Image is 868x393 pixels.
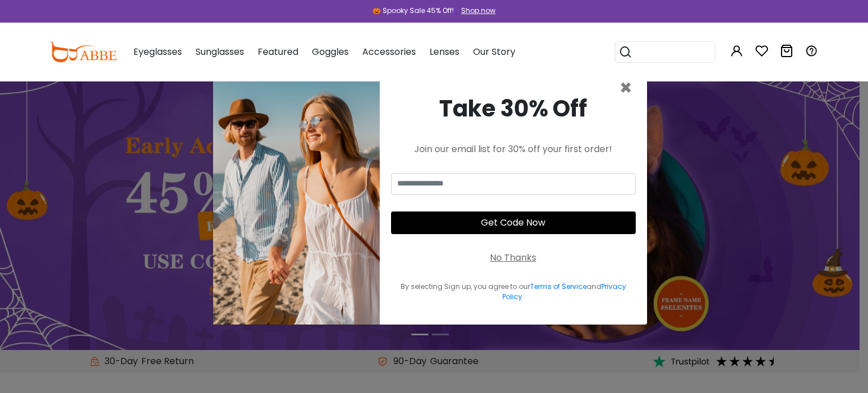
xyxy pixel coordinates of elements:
img: welcome [213,69,380,325]
button: Close [619,78,632,98]
a: Privacy Policy [502,282,626,301]
span: Featured [258,45,298,58]
span: Accessories [362,45,416,58]
div: Shop now [461,6,496,16]
div: Join our email list for 30% off your first order! [391,142,636,156]
span: Lenses [429,45,459,58]
span: × [619,74,632,102]
div: By selecting Sign up, you agree to our and . [391,282,636,302]
span: Goggles [312,45,349,58]
div: 🎃 Spooky Sale 45% Off! [372,6,454,16]
span: Sunglasses [196,45,244,58]
div: No Thanks [490,251,536,265]
a: Shop now [455,6,496,15]
a: Terms of Service [530,282,587,291]
span: Our Story [473,45,515,58]
span: Eyeglasses [133,45,182,58]
div: Take 30% Off [391,92,636,126]
button: Get Code Now [391,211,636,234]
img: abbeglasses.com [50,42,116,62]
